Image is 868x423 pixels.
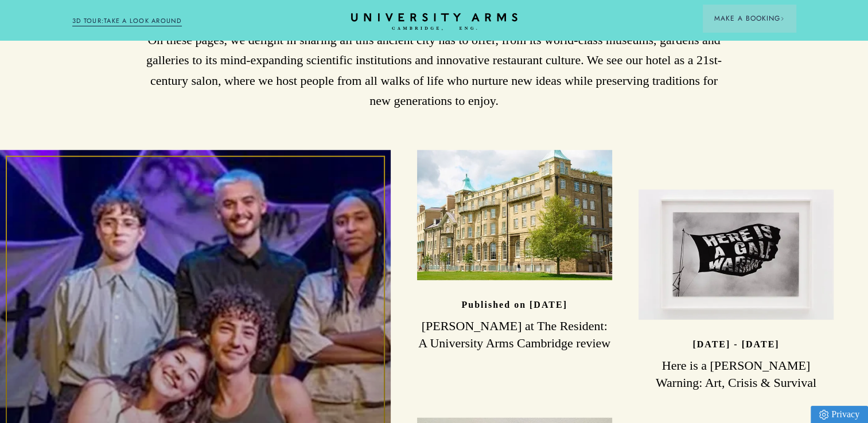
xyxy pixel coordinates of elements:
[714,13,784,23] span: Make a Booking
[639,357,834,391] h3: Here is a [PERSON_NAME] Warning: Art, Crisis & Survival
[351,13,517,31] a: Home
[417,318,612,352] h3: [PERSON_NAME] at The Resident: A University Arms Cambridge review
[417,150,612,352] a: image-965cbf74f4edc1a4dafc1db8baedd5427c6ffa53-2500x1667-jpg Published on [DATE] [PERSON_NAME] at...
[639,190,834,391] a: image-51d7ad2dcc56b75882f48dda021d7848436ae3fe-750x500-jpg [DATE] - [DATE] Here is a [PERSON_NAME...
[811,406,868,423] a: Privacy
[461,300,567,310] p: Published on [DATE]
[72,16,182,26] a: 3D TOUR:TAKE A LOOK AROUND
[692,339,779,349] p: [DATE] - [DATE]
[703,5,796,32] button: Make a BookingArrow icon
[72,30,796,111] p: On these pages, we delight in sharing all this ancient city has to offer, from its world-class mu...
[819,410,828,420] img: Privacy
[780,17,784,21] img: Arrow icon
